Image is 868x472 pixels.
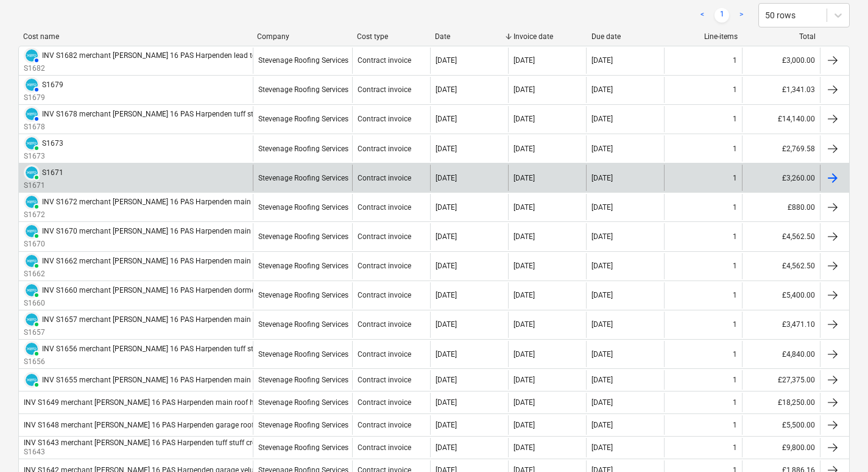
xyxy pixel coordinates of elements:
[24,298,309,309] p: S1660
[591,174,613,182] div: [DATE]
[807,413,868,472] div: Chat Widget
[24,122,348,132] p: S1678
[42,168,63,177] div: S1671
[733,145,737,153] div: 1
[591,443,613,452] div: [DATE]
[733,320,737,329] div: 1
[513,174,535,182] div: [DATE]
[42,315,328,324] div: INV S1657 merchant [PERSON_NAME] 16 PAS Harpenden main roof veluxs to date.doc
[436,232,457,241] div: [DATE]
[42,51,331,60] div: INV S1682 merchant [PERSON_NAME] 16 PAS Harpenden lead to bay window roofs.doc
[591,291,613,299] div: [DATE]
[26,225,38,237] img: xero.svg
[26,196,38,208] img: xero.svg
[258,56,348,65] div: Stevenage Roofing Services
[357,32,425,41] div: Cost type
[24,447,298,457] p: S1643
[742,165,820,191] div: £3,260.00
[733,56,737,65] div: 1
[513,85,535,94] div: [DATE]
[24,341,40,357] div: Invoice has been synced with Xero and its status is currently PAID
[669,32,738,41] div: Line-items
[436,291,457,299] div: [DATE]
[591,32,660,41] div: Due date
[258,85,348,94] div: Stevenage Roofing Services
[42,198,339,206] div: INV S1672 merchant [PERSON_NAME] 16 PAS Harpenden main and garage roof vents.doc
[358,350,411,359] div: Contract invoice
[733,421,737,429] div: 1
[24,223,40,239] div: Invoice has been synced with Xero and its status is currently PAID
[258,145,348,153] div: Stevenage Roofing Services
[42,110,348,118] div: INV S1678 merchant [PERSON_NAME] 16 PAS Harpenden tuff stuff kitchen and pool roof.doc
[513,203,535,212] div: [DATE]
[23,32,247,41] div: Cost name
[358,85,411,94] div: Contract invoice
[24,48,40,63] div: Invoice has been synced with Xero and its status is currently AUTHORISED
[591,262,613,270] div: [DATE]
[742,223,820,249] div: £4,562.50
[42,376,394,384] div: INV S1655 merchant [PERSON_NAME] 16 PAS Harpenden main roof 2nd half materials and half labour.doc
[24,282,40,298] div: Invoice has been synced with Xero and its status is currently PAID
[358,320,411,329] div: Contract invoice
[24,239,345,249] p: S1670
[591,232,613,241] div: [DATE]
[436,443,457,452] div: [DATE]
[26,137,38,149] img: xero.svg
[436,145,457,153] div: [DATE]
[513,320,535,329] div: [DATE]
[436,56,457,65] div: [DATE]
[24,327,328,338] p: S1657
[591,115,613,123] div: [DATE]
[742,415,820,435] div: £5,500.00
[733,115,737,123] div: 1
[742,48,820,74] div: £3,000.00
[435,32,503,41] div: Date
[733,174,737,182] div: 1
[591,350,613,359] div: [DATE]
[358,56,411,65] div: Contract invoice
[513,262,535,270] div: [DATE]
[513,115,535,123] div: [DATE]
[358,291,411,299] div: Contract invoice
[591,398,613,407] div: [DATE]
[513,376,535,384] div: [DATE]
[42,139,63,148] div: S1673
[26,313,38,326] img: xero.svg
[24,253,40,269] div: Invoice has been synced with Xero and its status is currently PAID
[24,269,341,279] p: S1662
[742,194,820,220] div: £880.00
[733,85,737,94] div: 1
[24,372,40,388] div: Invoice has been synced with Xero and its status is currently PAID
[591,56,613,65] div: [DATE]
[436,115,457,123] div: [DATE]
[24,421,291,429] div: INV S1648 merchant [PERSON_NAME] 16 PAS Harpenden garage roof labour.doc
[513,350,535,359] div: [DATE]
[733,350,737,359] div: 1
[513,32,582,41] div: Invoice date
[26,343,38,355] img: xero.svg
[436,174,457,182] div: [DATE]
[258,398,348,407] div: Stevenage Roofing Services
[42,257,341,265] div: INV S1662 merchant [PERSON_NAME] 16 PAS Harpenden main roof 3rd quarter labour.doc
[24,181,63,191] p: S1671
[436,376,457,384] div: [DATE]
[513,145,535,153] div: [DATE]
[258,203,348,212] div: Stevenage Roofing Services
[24,398,333,407] div: INV S1649 merchant [PERSON_NAME] 16 PAS Harpenden main roof half materials on site.doc
[42,286,309,295] div: INV S1660 merchant [PERSON_NAME] 16 PAS Harpenden dormer lead-works.doc
[358,262,411,270] div: Contract invoice
[26,166,38,179] img: xero.svg
[591,85,613,94] div: [DATE]
[26,284,38,296] img: xero.svg
[733,262,737,270] div: 1
[742,370,820,390] div: £27,375.00
[436,398,457,407] div: [DATE]
[358,115,411,123] div: Contract invoice
[258,174,348,182] div: Stevenage Roofing Services
[513,291,535,299] div: [DATE]
[733,376,737,384] div: 1
[26,79,38,91] img: xero.svg
[24,194,40,210] div: Invoice has been synced with Xero and its status is currently PAID
[733,232,737,241] div: 1
[742,106,820,132] div: £14,140.00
